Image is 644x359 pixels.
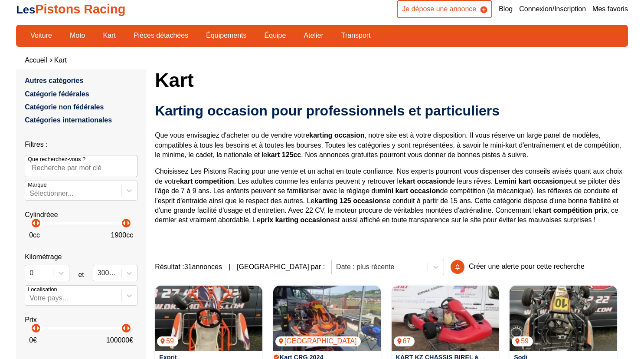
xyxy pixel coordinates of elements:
a: Mes favoris [592,4,628,14]
span: | [229,262,230,272]
p: Créer une alerte pour cette recherche [469,262,585,272]
input: MarqueSélectionner... [29,190,31,198]
a: Kart [54,56,67,64]
a: Moto [64,28,91,43]
a: Connexion/Inscription [519,4,586,14]
img: KART KZ CHASSIS BIREL à MOTEUR TM Révisé à roder [392,286,499,351]
p: 59 [512,336,533,346]
input: Votre pays... [29,294,31,302]
p: Marque [28,181,46,189]
a: Équipements [200,28,252,43]
p: Localisation [28,286,57,293]
p: Cylindréee [25,210,137,220]
a: Atelier [298,28,329,43]
img: Kart CRG 2024 [273,286,381,351]
strong: karting 125 occasion [314,197,383,204]
p: et [78,270,84,280]
p: Choisissez Les Pistons Racing pour une vente et un achat en toute confiance. Nos experts pourront... [155,167,628,225]
span: Résultat : 31 annonces [155,262,222,272]
strong: mini kart occasion [502,178,563,185]
a: Blog [499,4,513,14]
a: KART KZ CHASSIS BIREL à MOTEUR TM Révisé à roder67 [392,286,499,351]
p: arrow_right [123,323,134,333]
p: Kilométrage [25,252,137,262]
a: Accueil [25,56,47,64]
p: 67 [394,336,415,346]
p: [GEOGRAPHIC_DATA] par : [237,262,325,272]
a: Pièces détachées [128,28,194,43]
a: Catégorie fédérales [25,90,89,98]
strong: karting occasion [309,132,364,139]
p: arrow_right [33,323,43,333]
a: Catégorie non fédérales [25,103,104,111]
input: 300000 [98,269,99,277]
h1: Kart [155,69,628,90]
p: arrow_left [119,218,129,228]
a: Transport [336,28,376,43]
p: arrow_left [119,323,129,333]
a: Kart [98,28,121,43]
a: Équipe [259,28,292,43]
a: Voiture [25,28,58,43]
p: [GEOGRAPHIC_DATA] [275,336,361,346]
p: 1900 cc [111,231,134,240]
strong: prix karting occasion [261,216,330,224]
strong: kart occasion [402,178,447,185]
img: Sodi [510,286,617,351]
a: Kart CRG 2024[GEOGRAPHIC_DATA] [273,286,381,351]
span: Les [16,3,35,16]
p: Prix [25,315,137,325]
p: 59 [157,336,178,346]
p: arrow_right [33,218,43,228]
p: 100000 € [106,336,133,345]
p: arrow_right [123,218,134,228]
strong: kart 125cc [267,151,301,158]
a: Sodi59 [510,286,617,351]
img: Exprit [155,286,262,351]
strong: kart compétition prix [539,207,607,214]
p: arrow_left [29,218,39,228]
p: arrow_left [29,323,39,333]
p: 0 € [29,336,37,345]
input: Que recherchez-vous ? [25,155,137,177]
a: Autres catégories [25,77,83,84]
p: Que recherchez-vous ? [28,155,85,163]
input: 0 [29,269,31,277]
a: LesPistons Racing [16,2,125,16]
p: 0 cc [29,231,40,240]
a: Exprit59 [155,286,262,351]
a: Catégories internationales [25,116,112,124]
p: Que vous envisagiez d'acheter ou de vendre votre , notre site est à votre disposition. Il vous ré... [155,131,628,160]
strong: kart competition [180,178,234,185]
strong: mini kart occasion [379,187,440,194]
h2: Karting occasion pour professionnels et particuliers [155,102,628,119]
p: Filtres : [25,140,137,149]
